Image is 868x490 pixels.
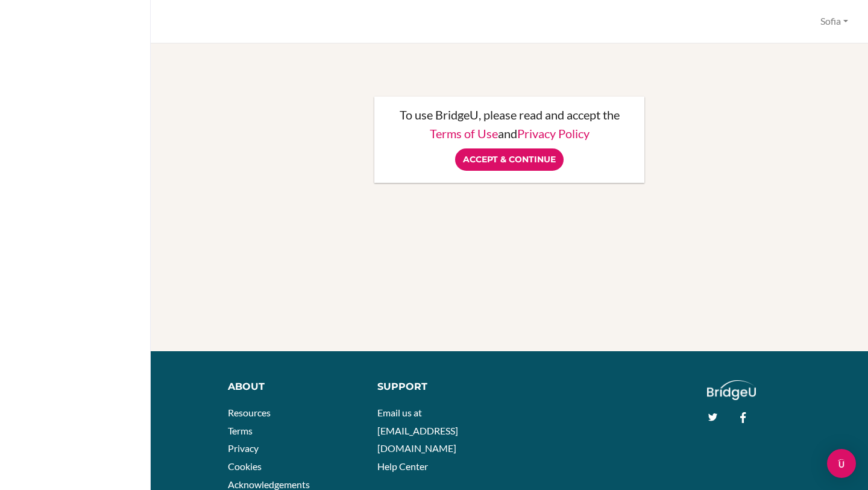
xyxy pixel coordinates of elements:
[386,127,632,139] p: and
[707,380,756,400] img: logo_white@2x-f4f0deed5e89b7ecb1c2cc34c3e3d731f90f0f143d5ea2071677605dd97b5244.png
[377,380,500,394] div: Support
[517,126,590,141] a: Privacy Policy
[228,425,253,436] a: Terms
[228,442,259,454] a: Privacy
[430,126,498,141] a: Terms of Use
[228,380,360,394] div: About
[827,449,856,478] div: Open Intercom Messenger
[386,109,632,121] p: To use BridgeU, please read and accept the
[377,407,458,454] a: Email us at [EMAIL_ADDRESS][DOMAIN_NAME]
[455,148,564,171] input: Accept & Continue
[228,407,271,418] a: Resources
[815,10,854,33] button: Sofia
[228,479,310,490] a: Acknowledgements
[377,460,428,472] a: Help Center
[228,460,262,472] a: Cookies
